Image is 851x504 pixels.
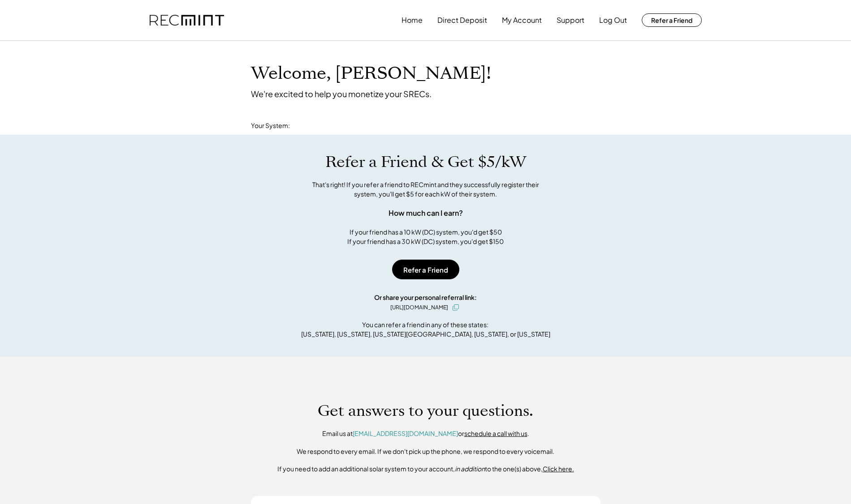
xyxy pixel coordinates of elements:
[302,180,549,199] div: That's right! If you refer a friend to RECmint and they successfully register their system, you'l...
[318,401,533,420] h1: Get answers to your questions.
[251,121,290,130] div: Your System:
[374,293,477,302] div: Or share your personal referral link:
[543,465,574,473] u: Click here.
[557,11,584,29] button: Support
[150,15,224,26] img: recmint-logotype%403x.png
[347,227,504,246] div: If your friend has a 10 kW (DC) system, you'd get $50 If your friend has a 30 kW (DC) system, you...
[599,11,627,29] button: Log Out
[322,429,529,438] div: Email us at or .
[392,260,459,279] button: Refer a Friend
[402,11,423,29] button: Home
[297,447,554,456] div: We respond to every email. If we don't pick up the phone, we respond to every voicemail.
[642,13,702,27] button: Refer a Friend
[450,302,461,313] button: click to copy
[390,303,448,312] div: [URL][DOMAIN_NAME]
[251,63,491,84] h1: Welcome, [PERSON_NAME]!
[325,153,526,171] h1: Refer a Friend & Get $5/kW
[251,89,432,99] div: We're excited to help you monetize your SRECs.
[301,320,550,339] div: You can refer a friend in any of these states: [US_STATE], [US_STATE], [US_STATE][GEOGRAPHIC_DATA...
[455,465,485,473] em: in addition
[502,11,542,29] button: My Account
[277,465,574,474] div: If you need to add an additional solar system to your account, to the one(s) above,
[464,429,527,437] a: schedule a call with us
[437,11,487,29] button: Direct Deposit
[389,208,463,218] div: How much can I earn?
[353,429,458,437] a: [EMAIL_ADDRESS][DOMAIN_NAME]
